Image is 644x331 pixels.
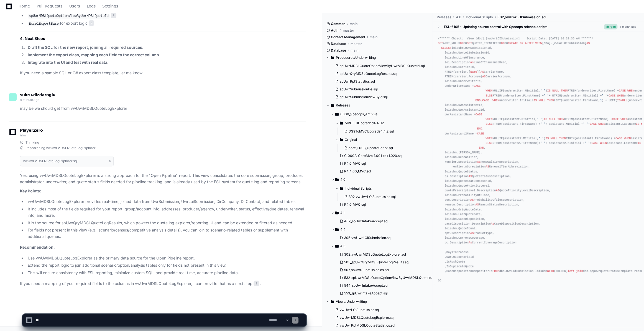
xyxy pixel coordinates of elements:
[466,15,493,19] span: Individual Scripts
[335,135,433,144] button: Original
[326,297,428,306] button: Views/Underwriting
[627,89,634,92] span: WHEN
[620,25,636,29] div: a month ago
[331,54,334,61] svg: Directory
[590,122,597,126] span: CASE
[344,161,366,166] span: R4.0_MVC.sql
[340,87,378,91] span: spUwrSubmissionIns.sql
[557,118,564,121] span: THEN
[333,85,425,93] button: spUwrSubmissionIns.sql
[547,98,554,102] span: THEN
[551,136,558,140] span: NULL
[331,225,433,234] button: 4.4
[549,118,556,121] span: NULL
[20,105,306,112] p: may be we should get from vwUwrMDSLQuoteLogExplorer
[326,53,428,62] button: Procedures/Underwriting
[624,136,631,140] span: WHEN
[619,89,626,92] span: CASE
[335,184,433,193] button: Individual Scripts
[333,93,425,101] button: spUwrSubmissionViewById.sql
[25,146,96,150] span: Researching vwUwrMDSLQuoteLogExplorer
[342,193,429,201] button: 302_vwUwrLOISubmission.sql
[559,136,566,140] span: THEN
[617,94,624,97] span: WHEN
[501,42,504,45] span: ON
[338,217,429,225] button: 402_spUwrIntakeAccept.sql
[349,129,394,134] span: DS9ToMVCUpgrade4.4.2.sql
[345,121,384,125] span: MVCFullUpgraded4.4.02
[486,122,493,126] span: ELSE
[525,42,533,45] span: ALTER
[343,28,354,33] span: master
[598,122,605,126] span: WHEN
[87,4,96,8] span: Logs
[340,120,343,126] svg: Directory
[520,42,523,45] span: OR
[28,60,109,65] strong: Integrate into the UI and test with real data.
[338,234,429,242] button: 305_vwUwrLOISubmission.sql
[20,133,26,137] span: now
[470,60,474,64] span: as
[28,52,160,57] strong: Implement the export class, mapping each field to the correct column.
[539,136,544,140] span: ' '
[335,210,339,216] svg: Directory
[344,268,389,272] span: 507_spUwrSubmissionIns.sql
[344,260,409,264] span: 503_spUwrQryMDSLQuoteLogResults.sql
[349,146,393,150] span: core_1.003_UpdateScript.sql
[326,101,428,110] button: Releases
[438,37,593,40] span: /****** Object: View [dbo].[vwUwrLOISubmission] Script Date: [DATE] 10:20:35 AM ******/
[35,314,268,326] textarea: To enrich screen reader interactions, please activate Accessibility in Grammarly extension settings
[344,154,402,158] span: C_000A_CoreMvc_1.001_to+1.020.sql
[37,4,62,8] span: Pull Requests
[331,175,433,184] button: 4.0
[331,298,334,305] svg: Directory
[547,89,550,92] span: IS
[492,269,499,273] span: FROM
[467,42,472,45] span: SET
[340,227,346,232] span: 4.4
[479,146,484,149] span: END
[351,42,362,46] span: master
[331,22,345,26] span: Common
[344,236,391,240] span: 305_vwUwrLOISubmission.sql
[491,222,494,225] span: As
[470,70,477,73] span: Name
[476,113,482,116] span: CASE
[20,245,55,249] strong: Recommendation:
[438,36,638,283] div: ANSI_NULLS GO QUOTED_IDENTIFIER GO [dbo].[vwUwrLOISubmission] loisubm.UwrSubmissionId, loisubm.Uw...
[470,231,474,235] span: AS
[20,189,41,193] strong: Key Points:
[533,98,537,102] span: IS
[331,208,433,217] button: 4.1
[486,89,493,92] span: WHEN
[344,202,366,207] span: R4.0_MVC.sql
[438,42,443,45] span: SET
[26,270,306,276] li: This will ensure consistency with ESL reporting, minimize custom SQL, and provide real-time, accu...
[338,258,434,266] button: 503_spUwrQryMDSLQuoteLogResults.sql
[535,42,542,45] span: VIEW
[544,94,549,97] span: ' '
[540,122,545,126] span: ' '
[335,176,339,183] svg: Directory
[370,35,377,39] span: main
[537,118,542,121] span: ' '
[335,111,339,118] svg: Directory
[331,35,365,39] span: Contact Management
[441,46,451,50] span: SELECT
[444,24,548,29] div: ESL-6105 - Updating source control with Specops release scripts
[340,95,388,99] span: spUwrSubmissionViewById.sql
[345,186,372,191] span: Individual Scripts
[338,289,434,297] button: 553_spUwrIntakeAccept.sql
[477,127,482,130] span: END
[620,118,627,121] span: WHEN
[338,167,429,175] button: R4.4.00_MVC.sql
[486,118,493,121] span: WHEN
[28,14,110,19] code: spUwrMDSLQuoteOptionViewByUwrMDSLQuoteId
[600,141,607,144] span: WHEN
[340,112,377,116] span: 0000_Specops_Archive
[638,141,641,144] span: IS
[336,55,376,60] span: Procedures/Underwriting
[20,281,306,287] p: If you need a mapping of your required fields to the columns in vwUwrMDSLQuoteLogExplorer, I can ...
[437,15,451,19] span: Releases
[26,262,306,269] li: Extend the report logic to join additional scenario/option/analysis tables only for fields not pr...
